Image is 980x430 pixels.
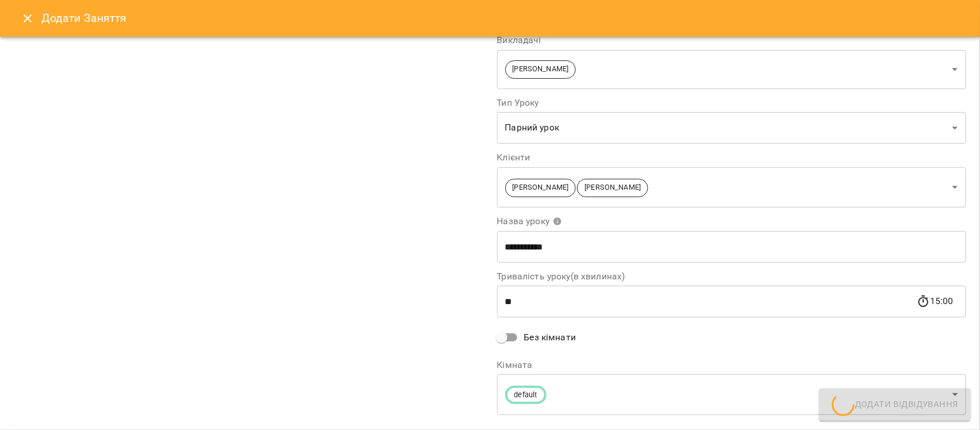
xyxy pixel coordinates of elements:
div: [PERSON_NAME][PERSON_NAME] [497,167,967,208]
label: Тривалість уроку(в хвилинах) [497,272,967,281]
label: Кімната [497,360,967,370]
div: [PERSON_NAME] [497,49,967,89]
svg: Вкажіть назву уроку або виберіть клієнтів [553,217,562,226]
span: Назва уроку [497,217,563,226]
div: Парний урок [497,112,967,144]
button: Close [14,5,41,32]
span: default [508,390,544,401]
span: Без кімнати [524,331,576,344]
h6: Додати Заняття [41,9,966,27]
span: [PERSON_NAME] [506,182,576,193]
label: Тип Уроку [497,98,967,107]
div: default [497,374,967,415]
label: Викладачі [497,36,967,45]
label: Клієнти [497,153,967,162]
span: [PERSON_NAME] [506,64,576,75]
span: [PERSON_NAME] [578,182,648,193]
